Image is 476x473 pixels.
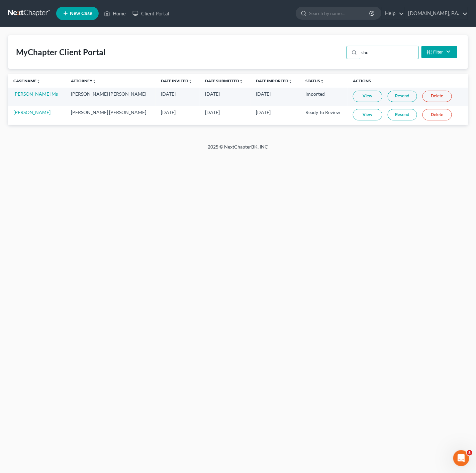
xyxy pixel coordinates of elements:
[309,7,370,19] input: Search by name...
[421,46,457,58] button: Filter
[205,78,243,83] a: Date Submittedunfold_more
[300,106,348,124] td: Ready To Review
[388,109,417,120] a: Resend
[382,7,404,19] a: Help
[13,109,51,115] a: [PERSON_NAME]
[422,109,452,120] a: Delete
[422,91,452,102] a: Delete
[256,91,271,97] span: [DATE]
[36,79,40,83] i: unfold_more
[348,74,468,88] th: Actions
[13,78,40,83] a: Case Nameunfold_more
[239,79,243,83] i: unfold_more
[188,79,192,83] i: unfold_more
[129,7,173,19] a: Client Portal
[205,109,220,115] span: [DATE]
[388,91,417,102] a: Resend
[353,109,382,120] a: View
[453,450,469,466] iframe: Intercom live chat
[16,47,106,58] div: MyChapter Client Portal
[13,91,58,97] a: [PERSON_NAME] Ms
[71,78,97,83] a: Attorneyunfold_more
[405,7,468,19] a: [DOMAIN_NAME], P.A.
[47,144,429,156] div: 2025 © NextChapterBK, INC
[289,79,293,83] i: unfold_more
[161,78,192,83] a: Date Invitedunfold_more
[70,11,92,16] span: New Case
[305,78,324,83] a: Statusunfold_more
[66,106,156,124] td: [PERSON_NAME] [PERSON_NAME]
[205,91,220,97] span: [DATE]
[161,91,176,97] span: [DATE]
[66,88,156,106] td: [PERSON_NAME] [PERSON_NAME]
[161,109,176,115] span: [DATE]
[256,109,271,115] span: [DATE]
[353,91,382,102] a: View
[101,7,129,19] a: Home
[256,78,293,83] a: Date Importedunfold_more
[467,450,472,456] span: 5
[359,46,418,59] input: Search...
[300,88,348,106] td: Imported
[93,79,97,83] i: unfold_more
[320,79,324,83] i: unfold_more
